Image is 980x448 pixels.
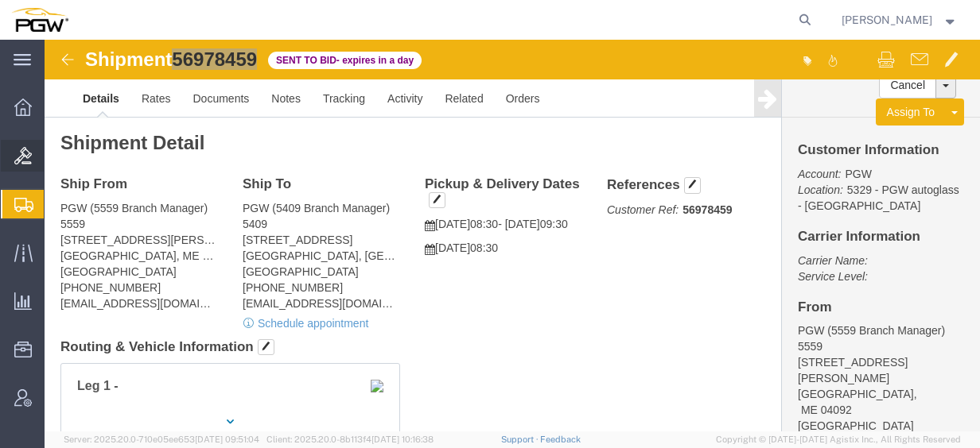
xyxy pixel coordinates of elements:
[501,434,541,444] a: Support
[842,11,932,29] span: Jesse Dawson
[371,434,434,444] span: [DATE] 10:16:38
[841,10,959,29] button: [PERSON_NAME]
[540,434,581,444] a: Feedback
[64,434,259,444] span: Server: 2025.20.0-710e05ee653
[11,8,68,32] img: logo
[45,40,980,431] iframe: FS Legacy Container
[716,433,961,446] span: Copyright © [DATE]-[DATE] Agistix Inc., All Rights Reserved
[266,434,434,444] span: Client: 2025.20.0-8b113f4
[195,434,259,444] span: [DATE] 09:51:04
